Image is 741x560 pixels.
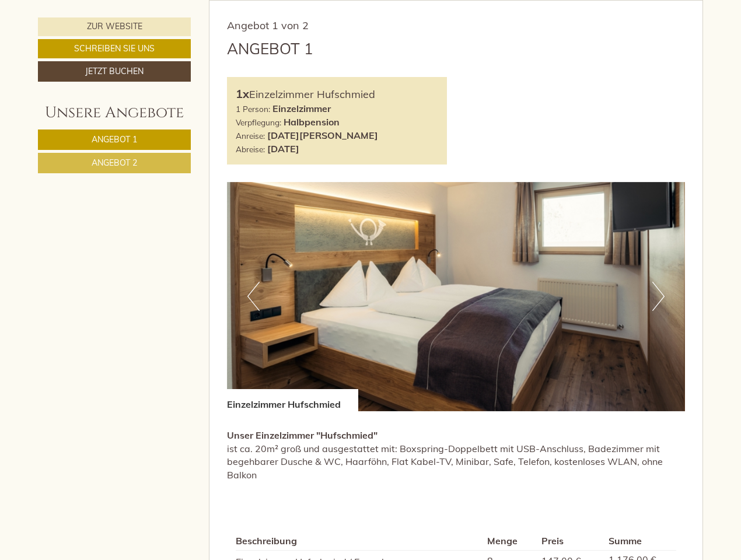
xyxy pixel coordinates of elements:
b: [DATE][PERSON_NAME] [267,129,378,141]
th: Preis [537,532,604,550]
button: Next [652,282,665,311]
strong: Unser Einzelzimmer "Hufschmied" [227,429,378,441]
span: Angebot 1 [92,134,137,145]
div: Einzelzimmer Hufschmied [236,86,439,103]
b: [DATE] [267,143,299,155]
a: Schreiben Sie uns [38,39,191,58]
span: Angebot 2 [92,157,137,168]
b: Halbpension [284,116,340,128]
div: Unsere Angebote [38,102,191,124]
div: Angebot 1 [227,38,313,60]
small: Anreise: [236,131,265,141]
div: Einzelzimmer Hufschmied [227,389,358,411]
a: Zur Website [38,17,191,36]
th: Menge [483,532,537,550]
b: Einzelzimmer [272,103,331,114]
button: Previous [247,282,260,311]
small: 1 Person: [236,104,270,114]
small: Verpflegung: [236,117,281,127]
p: ist ca. 20m² groß und ausgestattet mit: Boxspring-Doppelbett mit USB-Anschluss, Badezimmer mit be... [227,429,686,482]
span: Angebot 1 von 2 [227,19,309,32]
th: Summe [604,532,676,550]
b: 1x [236,86,249,101]
a: Jetzt buchen [38,61,191,82]
th: Beschreibung [236,532,483,550]
img: image [227,182,686,411]
small: Abreise: [236,144,265,154]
